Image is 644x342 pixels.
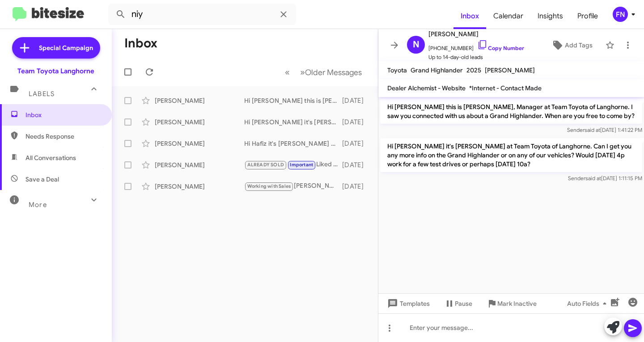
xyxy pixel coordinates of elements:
[244,181,342,191] div: [PERSON_NAME] is already helping me. No need to come in yet.
[428,53,524,62] span: Up to 14-day-old leads
[280,63,367,81] nav: Page navigation example
[25,110,102,119] span: Inbox
[477,45,524,51] a: Copy Number
[342,182,371,191] div: [DATE]
[560,296,617,312] button: Auto Fields
[428,39,524,53] span: [PHONE_NUMBER]
[497,296,537,312] span: Mark Inactive
[567,127,642,133] span: Sender [DATE] 1:41:22 PM
[244,160,342,170] div: Liked “I am happy to hear that you worked with Mr. Arseni…”
[486,3,530,29] a: Calendar
[479,296,544,312] button: Mark Inactive
[453,3,486,29] a: Inbox
[25,132,102,141] span: Needs Response
[380,99,642,124] p: Hi [PERSON_NAME] this is [PERSON_NAME], Manager at Team Toyota of Langhorne. I saw you connected ...
[155,139,244,148] div: [PERSON_NAME]
[386,296,430,312] span: Templates
[411,66,463,74] span: Grand Highlander
[29,90,55,98] span: Labels
[285,67,290,78] span: «
[244,139,342,148] div: Hi Hafiz it's [PERSON_NAME] at Team Toyota of Langhorne. Don't miss our end-of-month deals! This ...
[387,84,466,92] span: Dealer Alchemist - Website
[469,84,542,92] span: *Internet - Contact Made
[413,38,419,52] span: N
[244,118,342,127] div: Hi [PERSON_NAME] it's [PERSON_NAME] at Team Toyota of Langhorne. Can I get you any more info on t...
[295,63,367,81] button: Next
[585,175,601,182] span: said at
[466,66,481,74] span: 2025
[380,138,642,172] p: Hi [PERSON_NAME] it's [PERSON_NAME] at Team Toyota of Langhorne. Can I get you any more info on t...
[342,160,371,169] div: [DATE]
[428,29,524,39] span: [PERSON_NAME]
[605,7,634,22] button: FN
[25,175,59,184] span: Save a Deal
[155,182,244,191] div: [PERSON_NAME]
[247,183,291,189] span: Working with Sales
[437,296,479,312] button: Pause
[485,66,535,74] span: [PERSON_NAME]
[12,37,100,59] a: Special Campaign
[378,296,437,312] button: Templates
[280,63,295,81] button: Previous
[567,296,610,312] span: Auto Fields
[155,96,244,105] div: [PERSON_NAME]
[124,36,157,51] h1: Inbox
[342,118,371,127] div: [DATE]
[17,67,94,76] div: Team Toyota Langhorne
[39,43,93,52] span: Special Campaign
[542,37,601,53] button: Add Tags
[247,162,284,168] span: ALREADY SOLD
[342,96,371,105] div: [DATE]
[244,96,342,105] div: Hi [PERSON_NAME] this is [PERSON_NAME] at Team Toyota of Langhorne. I reviewed the Camry you were...
[290,162,313,168] span: Important
[108,4,296,25] input: Search
[530,3,570,29] a: Insights
[455,296,472,312] span: Pause
[342,139,371,148] div: [DATE]
[300,67,305,78] span: »
[585,127,600,133] span: said at
[570,3,605,29] a: Profile
[29,201,47,209] span: More
[155,118,244,127] div: [PERSON_NAME]
[565,37,593,53] span: Add Tags
[613,7,628,22] div: FN
[155,160,244,169] div: [PERSON_NAME]
[568,175,642,182] span: Sender [DATE] 1:11:15 PM
[387,66,407,74] span: Toyota
[305,68,362,77] span: Older Messages
[25,153,76,162] span: All Conversations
